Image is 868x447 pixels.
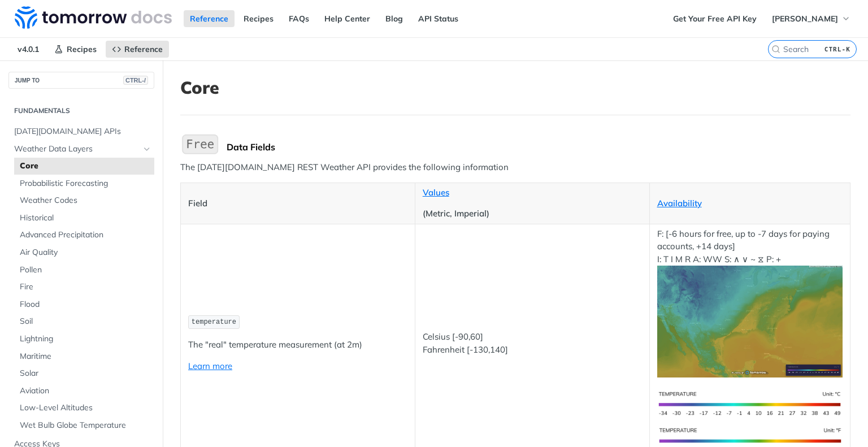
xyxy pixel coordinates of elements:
[142,145,151,154] button: Hide subpages for Weather Data Layers
[20,178,151,189] span: Probabilistic Forecasting
[14,227,154,244] a: Advanced Precipitation
[14,383,154,400] a: Aviation
[20,333,151,345] span: Lightning
[657,315,843,326] span: Expand image
[48,41,103,58] a: Recipes
[20,299,151,310] span: Flood
[771,45,780,54] svg: Search
[184,10,235,27] a: Reference
[188,197,407,210] p: Field
[192,318,236,326] span: temperature
[14,126,151,137] span: [DATE][DOMAIN_NAME] APIs
[14,348,154,365] a: Maritime
[14,279,154,296] a: Fire
[14,400,154,416] a: Low-Level Altitudes
[8,141,154,158] a: Weather Data LayersHide subpages for Weather Data Layers
[227,141,850,153] div: Data Fields
[8,123,154,140] a: [DATE][DOMAIN_NAME] APIs
[14,244,154,261] a: Air Quality
[14,417,154,434] a: Wet Bulb Globe Temperature
[766,10,857,27] button: [PERSON_NAME]
[423,207,642,220] p: (Metric, Imperial)
[657,228,843,377] p: F: [-6 hours for free, up to -7 days for paying accounts, +14 days] I: T I M R A: WW S: ∧ ∨ ~ ⧖ P: +
[14,210,154,227] a: Historical
[20,402,151,414] span: Low-Level Altitudes
[14,365,154,382] a: Solar
[423,187,449,198] a: Values
[318,10,376,27] a: Help Center
[20,160,151,172] span: Core
[180,161,850,174] p: The [DATE][DOMAIN_NAME] REST Weather API provides the following information
[106,41,169,58] a: Reference
[15,6,172,29] img: Tomorrow.io Weather API Docs
[657,198,702,209] a: Availability
[188,338,407,351] p: The "real" temperature measurement (at 2m)
[423,331,642,356] p: Celsius [-90,60] Fahrenheit [-130,140]
[657,398,843,409] span: Expand image
[20,264,151,276] span: Pollen
[772,14,838,24] span: [PERSON_NAME]
[657,386,843,423] img: temperature-si
[14,262,154,279] a: Pollen
[14,158,154,175] a: Core
[14,144,140,155] span: Weather Data Layers
[180,77,850,98] h1: Core
[124,44,163,54] span: Reference
[237,10,280,27] a: Recipes
[379,10,409,27] a: Blog
[188,361,232,371] a: Learn more
[67,44,97,54] span: Recipes
[20,420,151,431] span: Wet Bulb Globe Temperature
[20,385,151,397] span: Aviation
[20,195,151,206] span: Weather Codes
[14,175,154,192] a: Probabilistic Forecasting
[8,72,154,89] button: JUMP TOCTRL-/
[283,10,315,27] a: FAQs
[20,368,151,379] span: Solar
[14,313,154,330] a: Soil
[657,434,843,445] span: Expand image
[20,281,151,293] span: Fire
[20,351,151,362] span: Maritime
[11,41,45,58] span: v4.0.1
[822,44,853,55] kbd: CTRL-K
[20,212,151,224] span: Historical
[412,10,465,27] a: API Status
[20,229,151,241] span: Advanced Precipitation
[8,106,154,116] h2: Fundamentals
[20,247,151,258] span: Air Quality
[657,266,843,377] img: temperature
[14,331,154,348] a: Lightning
[14,296,154,313] a: Flood
[123,76,148,85] span: CTRL-/
[20,316,151,327] span: Soil
[667,10,763,27] a: Get Your Free API Key
[14,192,154,209] a: Weather Codes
